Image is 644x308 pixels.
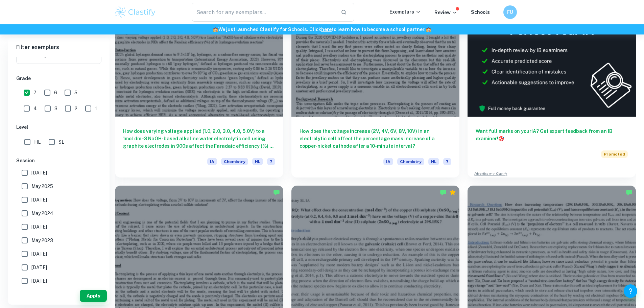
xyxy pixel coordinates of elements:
span: [DATE] [31,264,47,271]
h6: How does varying voltage applied (1.0, 2.0, 3.0, 4.0, 5.0V) to a 1mol dm -3 NaOH-based alkaline w... [123,127,275,150]
span: IA [383,158,393,165]
span: [DATE] [31,277,47,285]
button: FU [503,5,517,19]
span: HL [428,158,439,165]
h6: How does the voltage increase (2V, 4V, 6V, 8V, 10V) in an electrolytic cell affect the percentage... [300,127,452,150]
span: HL [252,158,263,165]
button: Apply [80,290,107,302]
span: 1 [95,105,97,112]
h6: Session [16,157,101,164]
h6: Level [16,123,101,131]
h6: Want full marks on your IA ? Get expert feedback from an IB examiner! [476,127,628,142]
a: here [321,27,332,32]
span: [DATE] [31,250,47,258]
span: 🏫 [213,27,218,32]
span: 7 [267,158,275,165]
div: Premium [449,189,456,196]
span: 🎯 [498,136,504,141]
span: May 2025 [31,183,53,190]
span: [DATE] [31,223,47,231]
img: Marked [440,189,447,196]
button: Help and Feedback [624,284,637,298]
p: Exemplars [389,8,421,16]
h6: Filter exemplars [8,38,110,57]
p: Review [434,9,457,16]
img: Marked [626,189,633,196]
span: IA [207,158,217,165]
h6: Grade [16,75,101,82]
a: Advertise with Clastify [474,171,507,176]
span: Promoted [601,150,628,158]
span: Chemistry [221,158,248,165]
span: 3 [54,105,57,112]
span: [DATE] [31,196,47,204]
span: May 2024 [31,210,53,217]
span: SL [58,138,64,146]
span: [DATE] [31,169,47,176]
span: 4 [33,105,37,112]
a: Schools [471,9,490,15]
span: 2 [75,105,77,112]
span: HL [34,138,41,146]
img: Clastify logo [114,5,157,19]
span: 7 [33,89,37,96]
span: May 2023 [31,237,53,244]
span: 6 [54,89,57,96]
img: Marked [273,189,280,196]
input: Search for any exemplars... [192,3,336,22]
span: 7 [443,158,451,165]
span: 🏫 [426,27,431,32]
h6: We just launched Clastify for Schools. Click to learn how to become a school partner. [1,26,643,33]
span: Chemistry [397,158,424,165]
h6: FU [506,8,514,16]
span: 5 [74,89,77,96]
